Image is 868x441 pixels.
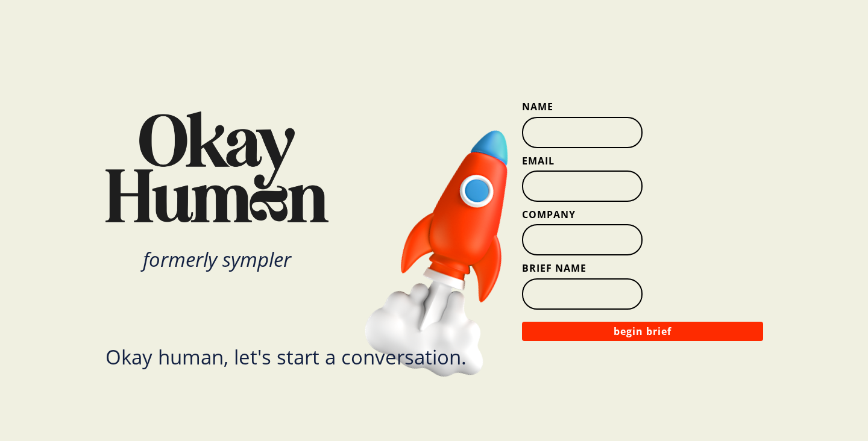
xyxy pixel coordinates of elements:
[522,208,763,221] label: Company
[522,261,763,275] label: Brief Name
[105,111,329,222] img: Okay Human Logo
[105,347,467,367] div: Okay human, let's start a conversation.
[522,154,763,167] label: Email
[354,108,562,393] img: Rocket Ship
[522,100,763,113] label: Name
[522,322,763,341] button: begin brief
[105,111,389,269] a: Okay Human Logoformerly sympler
[105,249,329,269] div: formerly sympler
